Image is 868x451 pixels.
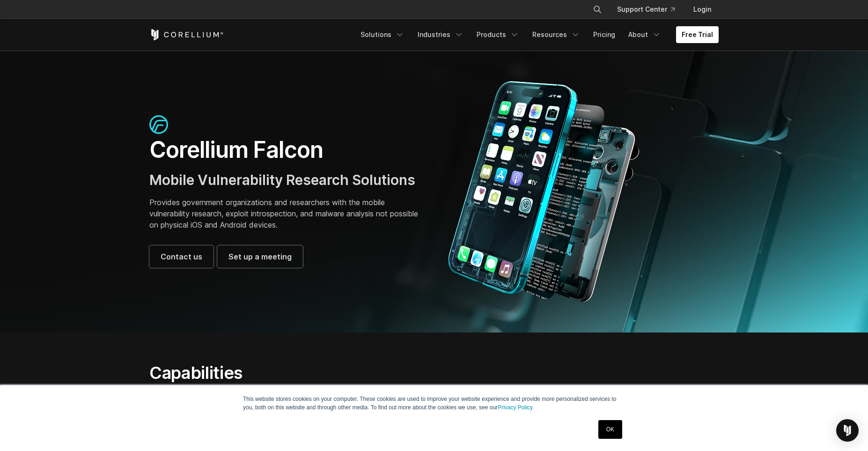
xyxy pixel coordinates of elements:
[149,245,213,268] a: Contact us
[589,1,606,18] button: Search
[581,1,719,18] div: Navigation Menu
[355,26,410,43] a: Solutions
[149,171,415,188] span: Mobile Vulnerability Research Solutions
[471,26,525,43] a: Products
[217,245,303,268] a: Set up a meeting
[623,26,667,43] a: About
[149,197,425,230] p: Provides government organizations and researchers with the mobile vulnerability research, exploit...
[686,1,719,18] a: Login
[527,26,586,43] a: Resources
[149,136,425,164] h1: Corellium Falcon
[149,115,168,134] img: falcon-icon
[149,29,224,40] a: Corellium Home
[443,81,645,303] img: Corellium_Falcon Hero 1
[836,419,859,442] div: Open Intercom Messenger
[149,362,522,383] h2: Capabilities
[676,26,719,43] a: Free Trial
[610,1,682,18] a: Support Center
[588,26,621,43] a: Pricing
[228,251,292,262] span: Set up a meeting
[161,251,202,262] span: Contact us
[243,395,625,412] p: This website stores cookies on your computer. These cookies are used to improve your website expe...
[412,26,469,43] a: Industries
[598,420,622,439] a: OK
[498,404,534,411] a: Privacy Policy.
[355,26,719,43] div: Navigation Menu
